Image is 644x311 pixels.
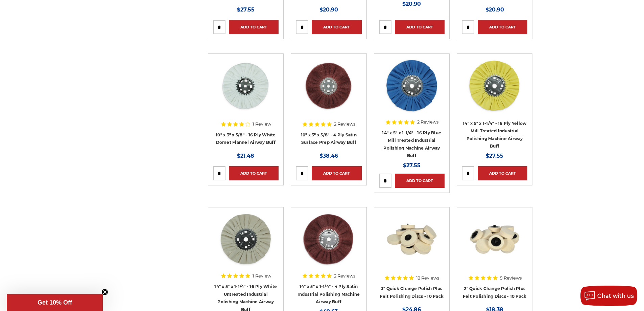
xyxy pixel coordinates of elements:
span: $20.90 [319,6,338,13]
span: $20.90 [402,1,421,7]
a: 3" Quick Change Polish Plus Felt Polishing Discs - 10 Pack [380,286,444,299]
span: 9 Reviews [500,276,522,280]
a: 10 inch airway polishing wheel white domet flannel [213,59,279,124]
span: 12 Reviews [416,276,439,280]
a: 3 inch polishing felt roloc discs [379,212,445,278]
a: 14 inch yellow mill treated Polishing Machine Airway Buff [462,59,527,124]
div: Get 10% OffClose teaser [7,294,103,311]
a: 10" x 3" x 5/8" - 16 Ply White Domet Flannel Airway Buff [216,132,276,145]
span: $38.46 [319,153,338,159]
a: Add to Cart [312,166,361,180]
a: 14 inch blue mill treated polishing machine airway buffing wheel [379,59,445,124]
a: Add to Cart [312,20,361,34]
span: $20.90 [485,6,504,13]
span: $27.55 [237,6,255,13]
a: Add to Cart [395,20,445,34]
button: Chat with us [580,286,637,306]
button: Close teaser [101,289,108,295]
img: 14 inch satin surface prep airway buffing wheel [302,212,356,266]
a: Add to Cart [478,20,527,34]
a: Add to Cart [395,174,445,188]
img: 14 inch untreated white airway buffing wheel [219,212,273,266]
a: 14 inch satin surface prep airway buffing wheel [296,212,361,278]
img: 14 inch yellow mill treated Polishing Machine Airway Buff [468,59,522,113]
a: 14" x 5" x 1-1/4" - 4 Ply Satin Industrial Polishing Machine Airway Buff [297,284,360,304]
img: 14 inch blue mill treated polishing machine airway buffing wheel [385,59,439,113]
span: 1 Review [253,122,271,126]
span: 2 Reviews [334,122,355,126]
a: Add to Cart [229,20,279,34]
span: $21.48 [237,153,254,159]
a: 10 inch satin surface prep airway buffing wheel [296,59,361,124]
a: 14" x 5" x 1-1/4" - 16 Ply Blue Mill Treated Industrial Polishing Machine Airway Buff [382,130,441,158]
img: 3 inch polishing felt roloc discs [385,212,439,266]
span: 2 Reviews [417,120,438,124]
img: 10 inch satin surface prep airway buffing wheel [302,59,356,113]
img: 2" Roloc Polishing Felt Discs [468,212,522,266]
span: $27.55 [403,162,421,169]
a: 2" Quick Change Polish Plus Felt Polishing Discs - 10 Pack [463,286,527,299]
span: 2 Reviews [334,274,355,278]
span: $27.55 [486,153,503,159]
a: Add to Cart [229,166,279,180]
a: Add to Cart [478,166,527,180]
span: Get 10% Off [38,299,72,306]
img: 10 inch airway polishing wheel white domet flannel [219,59,273,113]
span: Chat with us [597,293,634,299]
a: 10" x 3" x 5/8" - 4 Ply Satin Surface Prep Airway Buff [301,132,357,145]
a: 2" Roloc Polishing Felt Discs [462,212,527,278]
span: 1 Review [253,274,271,278]
a: 14 inch untreated white airway buffing wheel [213,212,279,278]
